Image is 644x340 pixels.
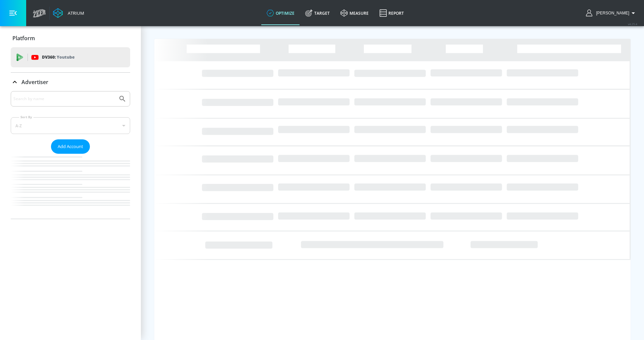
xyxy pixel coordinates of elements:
[261,1,300,25] a: optimize
[11,29,130,48] div: Platform
[53,8,84,18] a: Atrium
[335,1,374,25] a: measure
[586,9,637,17] button: [PERSON_NAME]
[42,54,74,61] p: DV360:
[57,54,74,61] p: Youtube
[11,117,130,134] div: A-Z
[12,35,35,42] p: Platform
[300,1,335,25] a: Target
[65,10,84,16] div: Atrium
[11,91,130,219] div: Advertiser
[13,94,115,103] input: Search by name
[374,1,409,25] a: Report
[19,115,34,119] label: Sort By
[11,154,130,219] nav: list of Advertiser
[11,47,130,67] div: DV360: Youtube
[58,143,83,150] span: Add Account
[11,73,130,91] div: Advertiser
[593,11,629,15] span: login as: ashley.jan@zefr.com
[21,78,48,86] p: Advertiser
[628,22,637,26] span: v 4.25.4
[51,139,90,154] button: Add Account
